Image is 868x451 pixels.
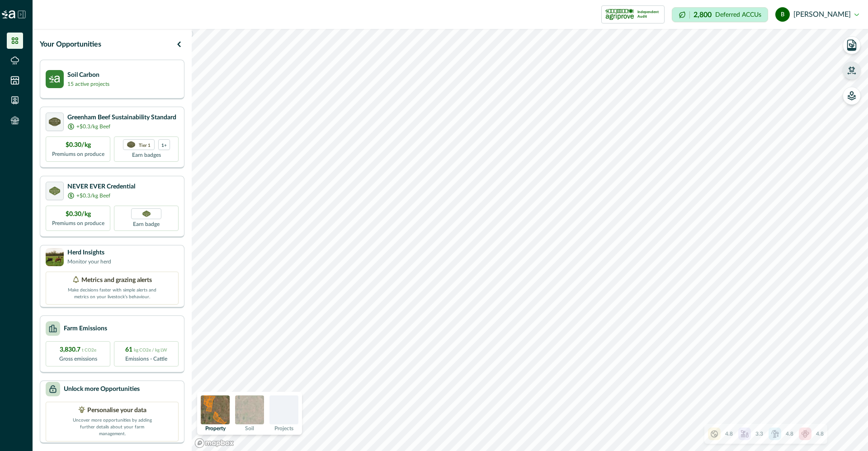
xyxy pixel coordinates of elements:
[201,395,230,424] img: property preview
[132,150,161,159] p: Earn badges
[133,219,160,228] p: Earn badge
[59,355,97,363] p: Gross emissions
[194,438,234,448] a: Mapbox logo
[637,10,660,19] p: Independent Audit
[139,142,151,148] p: Tier 1
[755,430,763,438] p: 3.3
[76,192,110,200] p: +$0.3/kg Beef
[64,385,140,394] p: Unlock more Opportunities
[76,122,110,131] p: +$0.3/kg Beef
[2,10,15,19] img: Logo
[125,345,167,355] p: 61
[67,113,176,122] p: Greenham Beef Sustainability Standard
[134,348,167,352] span: kg CO2e / kg LW
[66,210,91,219] p: $0.30/kg
[66,141,91,150] p: $0.30/kg
[725,430,733,438] p: 4.8
[52,219,104,227] p: Premiums on produce
[127,141,135,148] img: certification logo
[87,406,146,415] p: Personalise your data
[67,285,157,301] p: Make decisions faster with simple alerts and metrics on your livestock’s behaviour.
[605,7,634,22] img: certification logo
[67,80,109,88] p: 15 active projects
[274,426,293,431] p: Projects
[67,182,135,192] p: NEVER EVER Credential
[816,430,824,438] p: 4.8
[81,276,152,285] p: Metrics and grazing alerts
[245,426,254,431] p: Soil
[775,4,859,25] button: bob marcus [PERSON_NAME]
[205,426,226,431] p: Property
[52,150,104,158] p: Premiums on produce
[67,70,109,80] p: Soil Carbon
[125,355,167,363] p: Emissions - Cattle
[67,415,157,437] p: Uncover more opportunities by adding further details about your farm management.
[64,324,107,334] p: Farm Emissions
[60,345,96,355] p: 3,830.7
[235,395,264,424] img: soil preview
[67,258,111,266] p: Monitor your herd
[40,39,101,50] p: Your Opportunities
[142,211,151,217] img: Greenham NEVER EVER certification badge
[67,248,111,258] p: Herd Insights
[49,117,61,127] img: certification logo
[786,430,793,438] p: 4.8
[823,408,868,451] iframe: Chat Widget
[601,5,665,23] button: certification logoIndependent Audit
[693,11,712,19] p: 2,800
[715,11,761,18] p: Deferred ACCUs
[82,348,96,352] span: t CO2e
[49,187,61,196] img: certification logo
[158,139,170,150] div: more credentials avaialble
[161,142,167,148] p: 1+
